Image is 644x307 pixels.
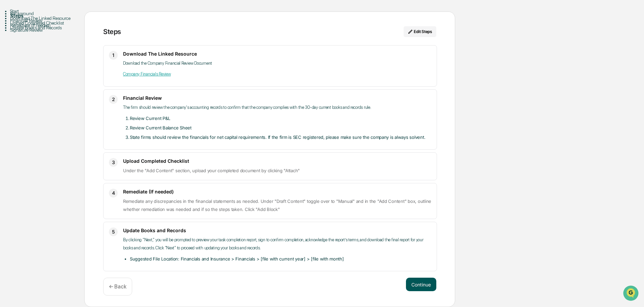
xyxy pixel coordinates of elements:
div: Download The Linked Resource [10,16,84,21]
button: Start new chat [115,54,123,62]
div: Update Books and Records [10,25,84,30]
span: Under the "Add Content" section, upload your completed document by clicking "Attach" [123,168,300,173]
h3: Remediate (If needed) [123,189,431,194]
span: Pylon [67,114,82,119]
div: Start [10,8,84,14]
li: State firms should review the financials for net capital requirements. If the firm is SEC registe... [130,133,431,141]
div: Background [10,11,84,16]
div: 🖐️ [7,86,12,91]
button: Continue [406,278,436,291]
div: Upload Completed Checklist [10,20,84,26]
p: By clicking “Next,” you will be prompted to preview your task completion report, sign to confirm ... [123,236,431,252]
a: 🖐️Preclearance [4,82,46,94]
div: 🔎 [7,98,12,104]
div: 🗄️ [49,86,54,91]
span: 2 [112,95,115,103]
a: Company Financials Review [123,71,171,76]
a: 🔎Data Lookup [4,95,45,107]
div: Steps [103,28,121,36]
div: Steps [10,13,84,19]
span: Preclearance [13,85,43,92]
p: The firm should review the company's accounting records to confirm that the company complies with... [123,103,431,112]
span: 1 [112,51,114,59]
button: Edit Steps [404,26,436,37]
h3: Financial Review [123,95,431,101]
a: Powered byPylon [48,114,82,119]
span: 3 [112,158,115,166]
a: 🗄️Attestations [46,82,86,94]
li: Review Current Balance Sheet [130,124,431,132]
iframe: Open customer support [622,285,641,303]
h3: Upload Completed Checklist [123,158,431,164]
h3: Download The Linked Resource [123,51,431,57]
span: Attestations [56,85,84,92]
span: Data Lookup [13,98,42,104]
li: Review Current P&L [130,114,431,122]
img: 1746055101610-c473b297-6a78-478c-a979-82029cc54cd1 [7,52,19,64]
div: Start new chat [23,52,111,58]
p: Download the Company Financial Review Document [123,59,431,67]
div: We're available if you need us! [23,58,85,64]
p: ← Back [109,283,126,290]
span: Remediate any discrepancies in the financial statements as needed. Under "Draft Content" toggle o... [123,198,431,212]
div: Signature Review [10,27,84,33]
div: Remediate (If needed) [10,23,84,28]
h3: Update Books and Records [123,227,431,233]
div: Financial Review [10,18,84,23]
span: 4 [112,189,115,197]
span: 5 [112,228,115,236]
li: Suggested File Location: Financials and Insurance > Financials > [file with current year] > [file... [130,255,431,263]
p: How can we help? [7,14,123,25]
